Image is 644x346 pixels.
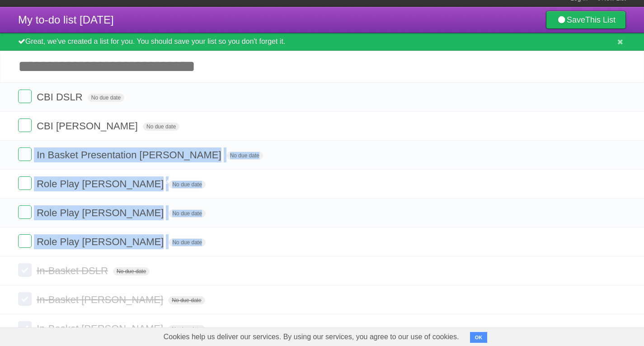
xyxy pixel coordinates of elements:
[37,207,166,218] span: Role Play [PERSON_NAME]
[18,263,32,277] label: Done
[18,205,32,219] label: Done
[37,149,223,161] span: In Basket Presentation [PERSON_NAME]
[18,90,32,103] label: Done
[155,328,468,346] span: Cookies help us deliver our services. By using our services, you agree to our use of cookies.
[113,267,150,275] span: No due date
[585,15,616,24] b: This List
[88,94,124,102] span: No due date
[470,332,488,343] button: OK
[37,294,165,305] span: In-Basket [PERSON_NAME]
[143,123,179,131] span: No due date
[169,180,205,189] span: No due date
[168,296,205,304] span: No due date
[18,147,32,161] label: Done
[226,152,263,160] span: No due date
[169,209,205,218] span: No due date
[18,118,32,132] label: Done
[18,292,32,306] label: Done
[37,236,166,247] span: Role Play [PERSON_NAME]
[37,265,110,276] span: In-Basket DSLR
[37,120,140,132] span: CBI [PERSON_NAME]
[546,11,626,29] a: SaveThis List
[169,238,205,246] span: No due date
[168,325,205,333] span: No due date
[37,91,85,103] span: CBI DSLR
[18,321,32,335] label: Done
[18,14,114,26] span: My to-do list [DATE]
[18,234,32,248] label: Done
[37,178,166,190] span: Role Play [PERSON_NAME]
[18,176,32,190] label: Done
[37,323,165,334] span: In-Basket [PERSON_NAME]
